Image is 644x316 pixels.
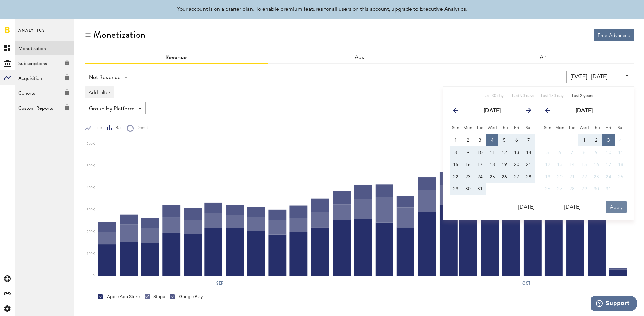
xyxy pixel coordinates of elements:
button: 12 [542,159,554,171]
span: 27 [557,187,563,191]
span: Last 90 days [512,94,534,98]
button: 18 [615,159,627,171]
button: 24 [602,171,615,183]
button: 21 [523,159,535,171]
button: 25 [486,171,498,183]
button: 13 [554,159,566,171]
span: 22 [453,175,458,179]
button: 4 [486,134,498,146]
button: 4 [615,134,627,146]
button: 16 [590,159,602,171]
button: 10 [474,146,486,159]
span: 30 [465,187,471,191]
button: 18 [486,159,498,171]
button: 20 [554,171,566,183]
span: 22 [581,175,587,179]
strong: [DATE] [576,108,593,114]
a: Ads [355,55,364,60]
button: 2 [590,134,602,146]
button: 23 [590,171,602,183]
span: Net Revenue [89,72,121,84]
text: 500K [87,164,95,168]
span: Bar [113,125,122,131]
span: 19 [545,175,550,179]
span: 2 [595,138,598,143]
span: 20 [557,175,563,179]
small: Wednesday [580,126,589,130]
small: Saturday [618,126,624,130]
span: Last 180 days [541,94,565,98]
a: Cohorts [15,85,74,100]
span: 1 [583,138,586,143]
span: 7 [527,138,530,143]
a: IAP [538,55,546,60]
button: 20 [510,159,523,171]
span: 26 [545,187,550,191]
text: 400K [87,186,95,190]
button: 9 [462,146,474,159]
button: Add Filter [85,86,114,98]
span: 4 [491,138,494,143]
a: Monetization [15,41,74,55]
small: Sunday [544,126,552,130]
text: 100K [87,252,95,256]
span: 28 [526,175,531,179]
span: 12 [502,150,507,155]
span: 17 [477,162,483,167]
small: Tuesday [476,126,484,130]
span: Donut [134,125,148,131]
input: __/__/____ [560,201,602,213]
small: Friday [606,126,611,130]
button: 17 [602,159,615,171]
span: 29 [581,187,587,191]
span: 3 [479,138,481,143]
button: 7 [566,146,578,159]
span: 18 [618,162,623,167]
text: Sep [216,280,223,286]
span: 24 [606,175,611,179]
button: 24 [474,171,486,183]
button: 6 [554,146,566,159]
span: 10 [606,150,611,155]
div: Your account is on a Starter plan. To enable premium features for all users on this account, upgr... [177,5,467,14]
button: 9 [590,146,602,159]
span: 15 [581,162,587,167]
button: 1 [450,134,462,146]
span: 2 [467,138,469,143]
span: 7 [571,150,573,155]
button: 30 [462,183,474,195]
span: 16 [465,162,471,167]
button: 28 [566,183,578,195]
span: 17 [606,162,611,167]
text: 600K [87,142,95,146]
button: 2 [462,134,474,146]
span: 14 [526,150,531,155]
button: 14 [523,146,535,159]
button: 13 [510,146,523,159]
button: 19 [542,171,554,183]
button: 14 [566,159,578,171]
div: Apple App Store [98,294,140,300]
span: 6 [515,138,518,143]
span: 6 [558,150,561,155]
span: 31 [606,187,611,191]
span: 5 [503,138,506,143]
text: Oct [522,280,530,286]
small: Friday [514,126,519,130]
span: 8 [454,150,457,155]
button: 15 [578,159,590,171]
button: 5 [542,146,554,159]
button: 8 [578,146,590,159]
span: 14 [569,162,575,167]
span: 9 [467,150,469,155]
span: 25 [490,175,495,179]
button: Apply [606,201,627,213]
text: 300K [87,208,95,212]
span: 1 [454,138,457,143]
button: 16 [462,159,474,171]
span: 11 [490,150,495,155]
button: 30 [590,183,602,195]
button: 1 [578,134,590,146]
span: 30 [594,187,599,191]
